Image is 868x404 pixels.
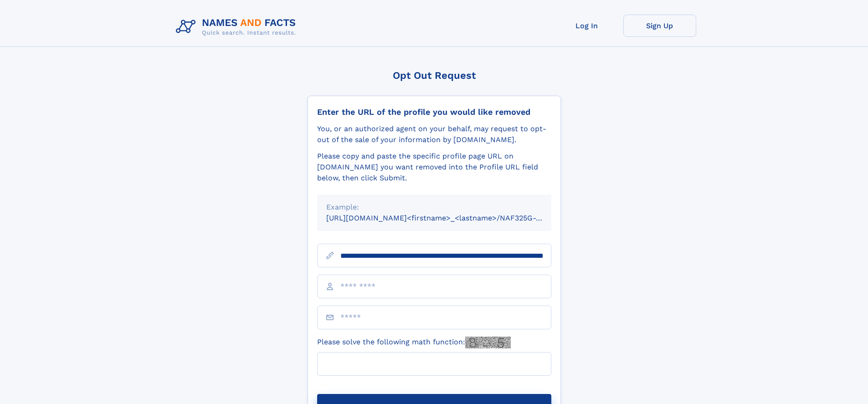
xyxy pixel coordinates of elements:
[326,214,569,222] small: [URL][DOMAIN_NAME]<firstname>_<lastname>/NAF325G-xxxxxxxx
[550,15,623,37] a: Log In
[172,15,303,39] img: Logo Names and Facts
[623,15,696,37] a: Sign Up
[317,123,551,145] div: You, or an authorized agent on your behalf, may request to opt-out of the sale of your informatio...
[317,107,551,117] div: Enter the URL of the profile you would like removed
[326,202,542,213] div: Example:
[317,337,511,348] label: Please solve the following math function:
[317,151,551,184] div: Please copy and paste the specific profile page URL on [DOMAIN_NAME] you want removed into the Pr...
[308,70,561,81] div: Opt Out Request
